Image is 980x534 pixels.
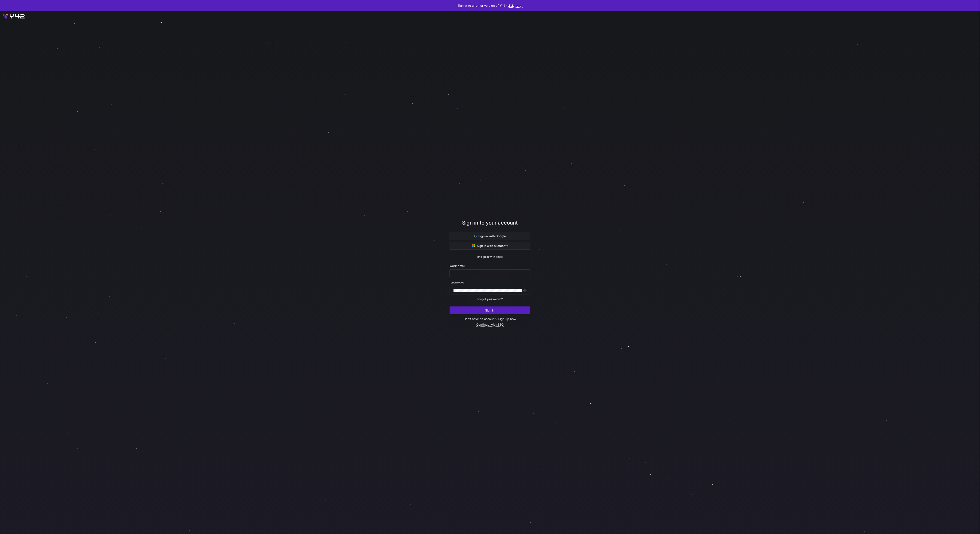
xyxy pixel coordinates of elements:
[476,323,504,327] a: Continue with SSO
[472,244,508,248] span: Sign in with Microsoft
[450,306,530,314] button: Sign in
[450,232,530,240] button: Sign in with Google
[477,297,503,301] a: Forgot password?
[485,309,495,312] span: Sign in
[474,234,506,238] span: Sign in with Google
[450,281,464,285] span: Password
[450,242,530,250] button: Sign in with Microsoft
[464,317,516,321] a: Don’t have an account? Sign up now
[508,4,523,8] a: click here.
[450,219,530,232] div: Sign in to your account
[450,264,465,268] span: Work email
[477,255,503,258] span: or sign in with email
